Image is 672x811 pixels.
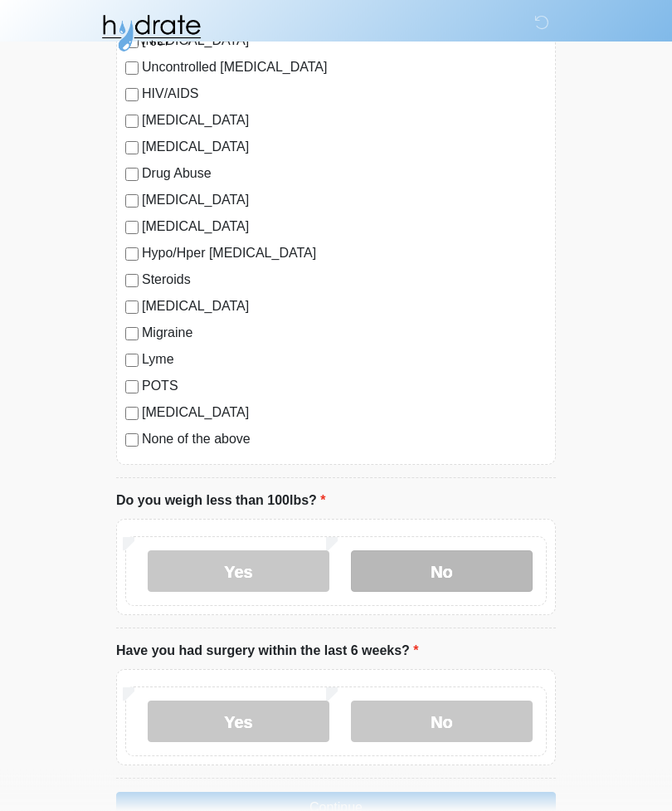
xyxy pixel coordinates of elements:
[125,222,139,235] input: [MEDICAL_DATA]
[142,138,547,158] label: [MEDICAL_DATA]
[142,85,547,105] label: HIV/AIDS
[125,115,139,129] input: [MEDICAL_DATA]
[142,271,547,291] label: Steroids
[142,297,547,317] label: [MEDICAL_DATA]
[125,381,139,394] input: POTS
[142,244,547,264] label: Hypo/Hper [MEDICAL_DATA]
[142,58,547,78] label: Uncontrolled [MEDICAL_DATA]
[125,169,139,182] input: Drug Abuse
[100,12,202,54] img: Hydrate IV Bar - Fort Collins Logo
[142,191,547,211] label: [MEDICAL_DATA]
[125,89,139,102] input: HIV/AIDS
[148,701,329,743] label: Yes
[142,350,547,370] label: Lyme
[125,62,139,76] input: Uncontrolled [MEDICAL_DATA]
[142,217,547,237] label: [MEDICAL_DATA]
[125,301,139,315] input: [MEDICAL_DATA]
[125,434,139,447] input: None of the above
[125,354,139,368] input: Lyme
[142,111,547,131] label: [MEDICAL_DATA]
[142,377,547,397] label: POTS
[142,324,547,344] label: Migraine
[351,701,533,743] label: No
[351,551,533,593] label: No
[116,491,326,511] label: Do you weigh less than 100lbs?
[125,248,139,261] input: Hypo/Hper [MEDICAL_DATA]
[116,642,419,662] label: Have you had surgery within the last 6 weeks?
[142,164,547,184] label: Drug Abuse
[125,275,139,288] input: Steroids
[125,408,139,421] input: [MEDICAL_DATA]
[125,328,139,341] input: Migraine
[148,551,329,593] label: Yes
[125,142,139,155] input: [MEDICAL_DATA]
[125,195,139,208] input: [MEDICAL_DATA]
[142,430,547,450] label: None of the above
[142,403,547,423] label: [MEDICAL_DATA]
